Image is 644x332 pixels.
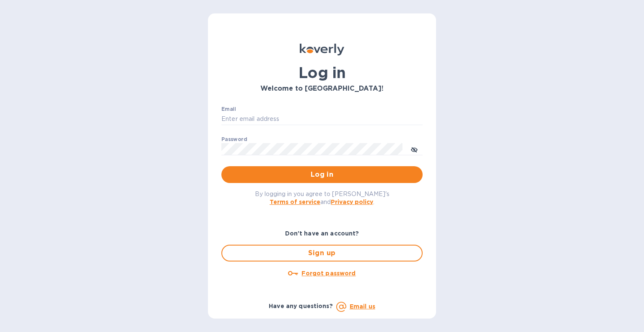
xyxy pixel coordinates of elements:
[221,107,236,112] label: Email
[221,166,423,183] button: Log in
[221,64,423,81] h1: Log in
[221,245,423,261] button: Sign up
[255,191,390,205] span: By logging in you agree to [PERSON_NAME]'s and .
[229,248,415,258] span: Sign up
[406,141,423,157] button: toggle password visibility
[228,170,416,180] span: Log in
[300,44,344,55] img: Koverly
[285,230,359,237] b: Don't have an account?
[350,303,375,310] a: Email us
[270,199,320,205] a: Terms of service
[221,113,423,125] input: Enter email address
[269,303,333,309] b: Have any questions?
[331,199,373,205] a: Privacy policy
[301,270,356,277] u: Forgot password
[221,137,247,142] label: Password
[221,85,423,93] h3: Welcome to [GEOGRAPHIC_DATA]!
